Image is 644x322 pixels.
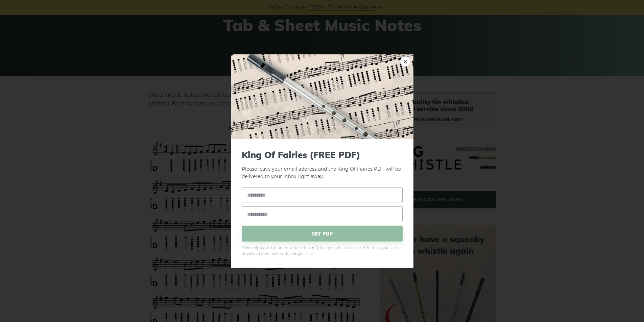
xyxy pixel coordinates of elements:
span: King Of Fairies (FREE PDF) [242,149,403,160]
span: GET PDF [242,226,403,242]
p: Please leave your email address and the King Of Fairies PDF will be delivered to your inbox right... [242,149,403,180]
span: * We only ask for your email once to verify that you are a real user. After that, you can downloa... [242,245,403,257]
a: × [400,56,410,66]
img: Tin Whistle Tab Preview [231,54,413,139]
